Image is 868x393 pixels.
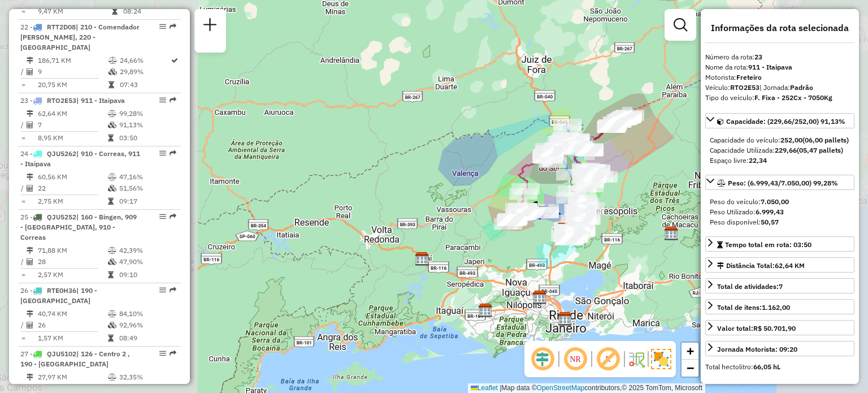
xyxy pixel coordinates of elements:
[170,97,176,103] em: Rota exportada
[37,66,108,77] td: 9
[730,83,759,92] strong: RTO2E53
[682,343,698,360] a: Zoom in
[780,136,802,144] strong: 252,00
[505,212,520,227] img: Miguel Pereira
[27,374,33,381] i: Distância Total
[119,319,176,331] td: 92,96%
[47,286,76,295] span: RTE0H36
[705,320,854,335] a: Valor total:R$ 50.701,90
[775,146,797,154] strong: 229,66
[756,208,784,216] strong: 6.999,43
[119,66,170,77] td: 29,89%
[537,384,585,392] a: OpenStreetMap
[705,93,854,103] div: Tipo do veículo:
[736,73,762,81] strong: Freteiro
[170,23,176,30] em: Rota exportada
[500,384,501,392] span: |
[37,171,107,183] td: 60,56 KM
[725,240,811,249] span: Tempo total em rota: 03:50
[753,324,796,332] strong: R$ 50.701,90
[802,136,849,144] strong: (06,00 pallets)
[27,322,33,329] i: Total de Atividades
[170,150,176,157] em: Rota exportada
[558,312,572,326] img: CDD São Cristovão
[159,23,166,30] em: Opções
[762,303,790,312] strong: 1.162,00
[20,96,125,105] span: 23 -
[47,96,76,105] span: RTO2E53
[37,132,107,144] td: 8,95 KM
[37,308,107,319] td: 40,74 KM
[170,350,176,357] em: Rota exportada
[20,213,137,241] span: 25 -
[478,303,493,318] img: CDD Rio de Janeiro
[797,146,843,154] strong: (05,47 pallets)
[594,346,622,373] span: Exibir rótulo
[687,361,694,375] span: −
[717,261,805,271] div: Distância Total:
[108,247,116,254] i: % de utilização do peso
[27,310,33,317] i: Distância Total
[728,179,838,187] span: Peso: (6.999,43/7.050,00) 99,28%
[27,185,33,192] i: Total de Atividades
[705,278,854,293] a: Total de atividades:7
[717,323,796,334] div: Valor total:
[775,261,805,270] span: 62,64 KM
[759,83,813,92] span: | Jornada:
[700,165,715,179] img: CDD Nova Friburgo
[651,349,671,369] img: Exibir/Ocultar setores
[27,110,33,117] i: Distância Total
[108,271,114,278] i: Tempo total em rota
[669,14,692,36] a: Exibir filtros
[123,6,176,17] td: 08:24
[705,382,854,393] h4: Atividades
[705,362,854,372] div: Total hectolitro:
[108,258,116,265] i: % de utilização da cubagem
[27,258,33,265] i: Total de Atividades
[108,185,116,192] i: % de utilização da cubagem
[710,145,850,156] div: Capacidade Utilizada:
[119,119,176,131] td: 91,13%
[705,341,854,356] a: Jornada Motorista: 09:20
[37,108,107,119] td: 62,64 KM
[749,156,767,165] strong: 22,34
[108,174,116,180] i: % de utilização do peso
[47,349,76,358] span: QJU5102
[20,286,97,305] span: 26 -
[556,222,571,237] img: CDD Petropolis
[37,79,108,90] td: 20,75 KM
[108,135,114,141] i: Tempo total em rota
[20,149,140,168] span: 24 -
[37,55,108,66] td: 186,71 KM
[20,119,26,131] td: /
[37,269,107,280] td: 2,57 KM
[119,269,176,280] td: 09:10
[108,374,116,381] i: % de utilização do peso
[108,322,116,329] i: % de utilização da cubagem
[20,332,26,344] td: =
[20,132,26,144] td: =
[27,247,33,254] i: Distância Total
[159,287,166,293] em: Opções
[170,287,176,293] em: Rota exportada
[20,196,26,207] td: =
[754,53,762,61] strong: 23
[37,119,107,131] td: 7
[37,372,107,383] td: 27,97 KM
[159,213,166,220] em: Opções
[532,290,547,305] img: CDD Pavuna
[20,269,26,280] td: =
[108,310,116,317] i: % de utilização do peso
[27,57,33,64] i: Distância Total
[119,171,176,183] td: 47,16%
[119,79,170,90] td: 07:43
[37,319,107,331] td: 26
[119,108,176,119] td: 99,28%
[20,23,140,51] span: 22 -
[20,213,137,241] span: | 160 - Bingen, 909 - [GEOGRAPHIC_DATA], 910 - Correas
[705,113,854,128] a: Capacidade: (229,66/252,00) 91,13%
[705,257,854,273] a: Distância Total:62,64 KM
[119,245,176,256] td: 42,39%
[761,218,779,226] strong: 50,57
[47,23,76,31] span: RTT2D08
